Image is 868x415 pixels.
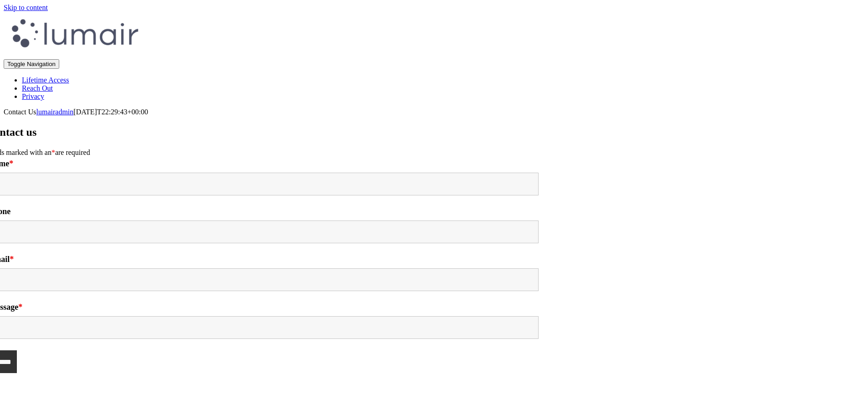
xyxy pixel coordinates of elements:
img: lumair logo [4,12,140,57]
span: Toggle Navigation [7,61,56,67]
a: Lifetime Access [22,76,69,84]
span: Contact Us [4,108,36,116]
a: Reach Out [22,84,53,92]
span: [DATE]T22:29:43+00:00 [73,108,148,116]
a: Privacy [22,92,44,100]
a: lumairadmin [36,108,74,116]
a: Skip to content [4,4,48,11]
nav: Menu [4,59,864,101]
button: Toggle Navigation [4,59,59,69]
